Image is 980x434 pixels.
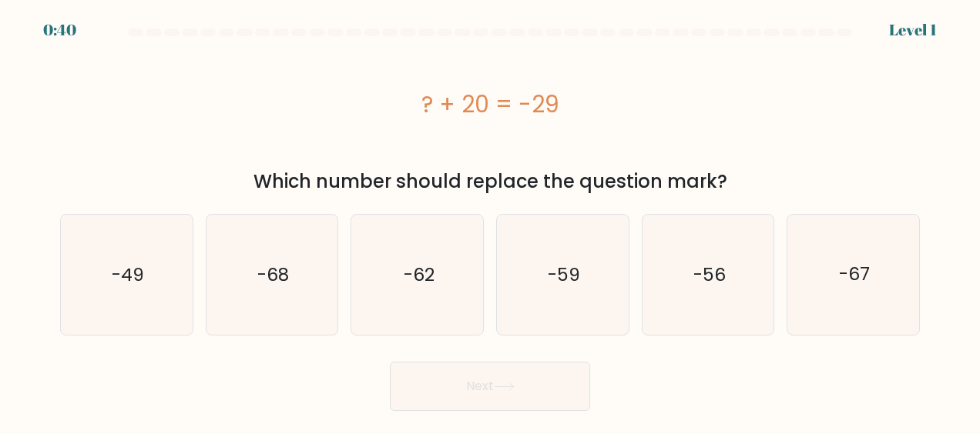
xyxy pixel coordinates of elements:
text: -49 [112,262,144,287]
div: Which number should replace the question mark? [69,168,911,195]
text: -59 [548,262,580,287]
div: 0:40 [43,18,76,42]
text: -67 [839,262,870,287]
div: Level 1 [889,18,937,42]
text: -56 [693,262,726,287]
text: -62 [403,262,434,287]
text: -68 [257,262,289,287]
div: ? + 20 = -29 [60,87,920,122]
button: Next [390,362,590,411]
